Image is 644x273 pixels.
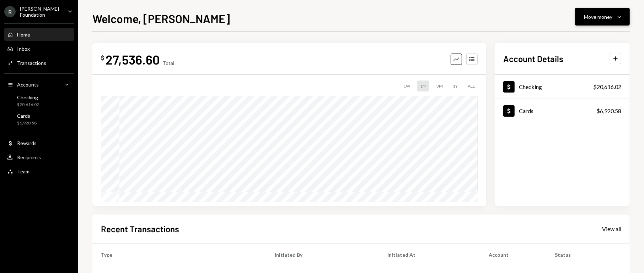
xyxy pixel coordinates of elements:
div: R [4,6,16,17]
a: Rewards [4,136,74,149]
a: Accounts [4,78,74,91]
div: Rewards [17,140,37,146]
div: Cards [17,113,37,119]
a: Home [4,28,74,41]
a: Recipients [4,151,74,163]
a: Checking$20,616.02 [4,92,74,109]
div: Accounts [17,82,39,88]
div: Home [17,32,30,38]
div: $20,616.02 [17,102,39,108]
th: Type [92,243,266,266]
h2: Account Details [503,53,563,65]
th: Initiated At [379,243,480,266]
div: $ [101,54,104,61]
a: Team [4,165,74,178]
div: Checking [519,83,542,90]
a: Cards$6,920.58 [495,99,630,123]
h1: Welcome, [PERSON_NAME] [92,11,230,26]
div: 27,536.60 [106,51,160,67]
div: Inbox [17,46,30,52]
div: 1W [401,80,413,91]
div: [PERSON_NAME] Foundation [20,6,62,18]
a: Transactions [4,56,74,69]
div: Cards [519,107,533,114]
th: Status [546,243,630,266]
a: View all [602,225,621,233]
div: View all [602,225,621,233]
div: 3M [434,80,446,91]
div: 1M [417,80,429,91]
th: Initiated By [266,243,379,266]
div: Checking [17,94,39,100]
div: Total [162,60,174,66]
div: $6,920.58 [17,120,37,126]
div: $6,920.58 [596,107,621,115]
div: $20,616.02 [593,83,621,91]
div: Move money [584,13,612,21]
div: ALL [465,80,478,91]
a: Inbox [4,42,74,55]
a: Cards$6,920.58 [4,111,74,128]
div: Transactions [17,60,46,66]
div: 1Y [450,80,461,91]
h2: Recent Transactions [101,223,179,235]
div: Team [17,168,29,174]
a: Checking$20,616.02 [495,75,630,99]
button: Move money [575,8,630,26]
th: Account [480,243,546,266]
div: Recipients [17,154,41,160]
